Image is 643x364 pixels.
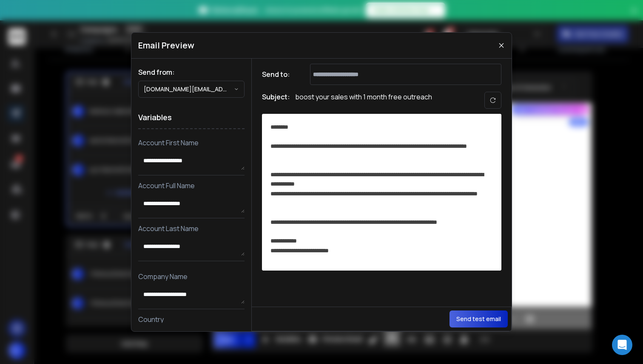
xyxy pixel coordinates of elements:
p: Account Full Name [138,181,245,191]
h1: Email Preview [138,40,194,51]
h1: Send to: [262,69,296,79]
h1: Variables [138,106,245,129]
h1: Send from: [138,67,245,77]
p: Account Last Name [138,223,245,234]
p: boost your sales with 1 month free outreach [295,92,432,109]
p: Country [138,314,245,324]
h1: Subject: [262,92,290,109]
p: Account First Name [138,138,245,148]
div: Open Intercom Messenger [612,335,632,355]
p: Company Name [138,271,245,282]
button: Send test email [450,310,508,327]
p: [DOMAIN_NAME][EMAIL_ADDRESS][DOMAIN_NAME] [144,85,234,93]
